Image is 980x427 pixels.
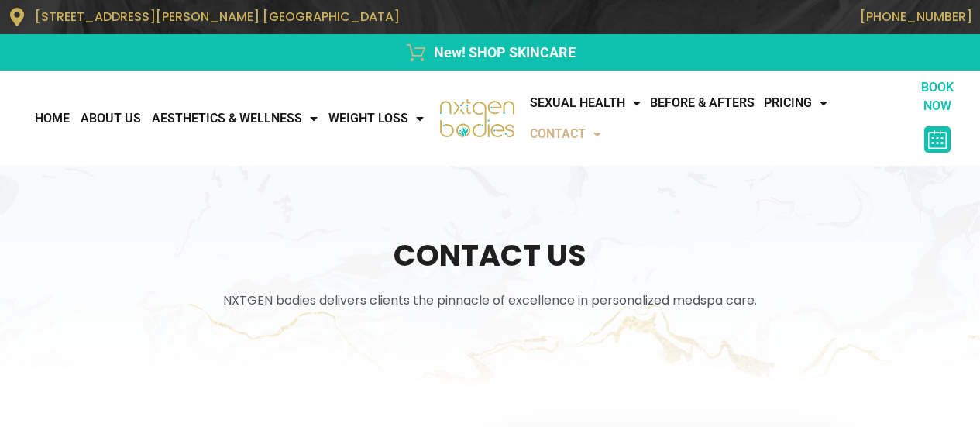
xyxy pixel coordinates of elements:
a: AESTHETICS & WELLNESS [146,103,323,134]
nav: Menu [8,103,429,134]
a: CONTACT [525,119,606,150]
a: WEIGHT LOSS [323,103,429,134]
a: Before & Afters [645,88,759,119]
p: BOOK NOW [909,78,965,115]
a: Sexual Health [525,88,645,119]
a: New! SHOP SKINCARE [8,42,972,63]
nav: Menu [525,88,908,150]
span: New! SHOP SKINCARE [430,42,576,63]
a: Pricing [759,88,832,119]
a: Home [29,103,75,134]
a: About Us [75,103,146,134]
span: [STREET_ADDRESS][PERSON_NAME] [GEOGRAPHIC_DATA] [35,8,400,26]
p: [PHONE_NUMBER] [498,9,973,24]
